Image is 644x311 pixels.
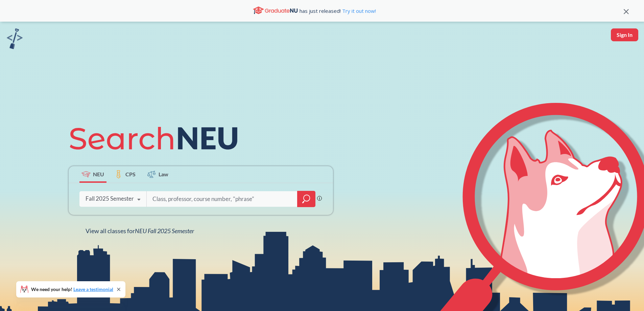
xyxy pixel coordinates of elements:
span: NEU Fall 2025 Semester [135,227,194,235]
div: Fall 2025 Semester [86,195,134,202]
div: magnifying glass [297,191,315,207]
img: sandbox logo [7,28,23,49]
span: has just released! [300,7,376,15]
span: Law [159,170,168,178]
span: NEU [93,170,104,178]
span: View all classes for [86,227,194,235]
span: We need your help! [31,287,113,292]
a: Try it out now! [341,7,376,14]
input: Class, professor, course number, "phrase" [152,192,292,206]
svg: magnifying glass [302,194,310,204]
span: CPS [125,170,136,178]
button: Sign In [611,28,638,41]
a: sandbox logo [7,28,23,51]
a: Leave a testimonial [73,286,113,292]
